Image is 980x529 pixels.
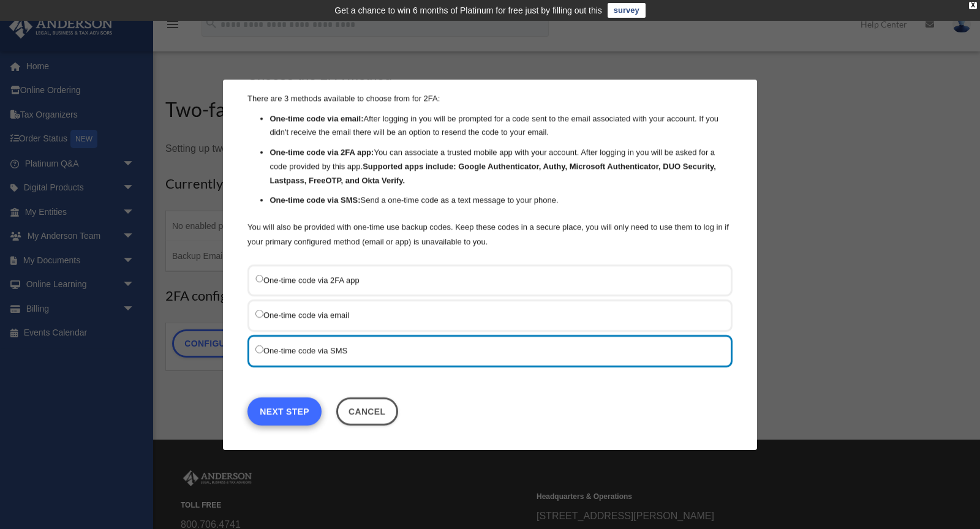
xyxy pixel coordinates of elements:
label: One-time code via SMS [255,343,712,358]
strong: One-time code via email: [269,113,363,122]
label: One-time code via email [255,307,712,323]
strong: One-time code via 2FA app: [269,148,374,157]
div: Get a chance to win 6 months of Platinum for free just by filling out this [334,3,602,18]
a: survey [608,3,646,18]
strong: Supported apps include: Google Authenticator, Authy, Microsoft Authenticator, DUO Security, Lastp... [269,161,715,184]
li: After logging in you will be prompted for a code sent to the email associated with your account. ... [269,111,733,140]
input: One-time code via email [255,310,263,318]
h3: Choose the 2FA method [247,66,733,85]
a: Next Step [247,397,322,426]
input: One-time code via 2FA app [255,274,263,282]
div: close [969,2,977,9]
p: You will also be provided with one-time use backup codes. Keep these codes in a secure place, you... [247,219,733,249]
label: One-time code via 2FA app [255,272,712,287]
li: Send a one-time code as a text message to your phone. [269,193,733,208]
strong: One-time code via SMS: [269,195,360,204]
button: Close this dialog window [336,397,398,426]
li: You can associate a trusted mobile app with your account. After logging in you will be asked for ... [269,146,733,187]
div: There are 3 methods available to choose from for 2FA: [247,66,733,249]
input: One-time code via SMS [255,345,263,353]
